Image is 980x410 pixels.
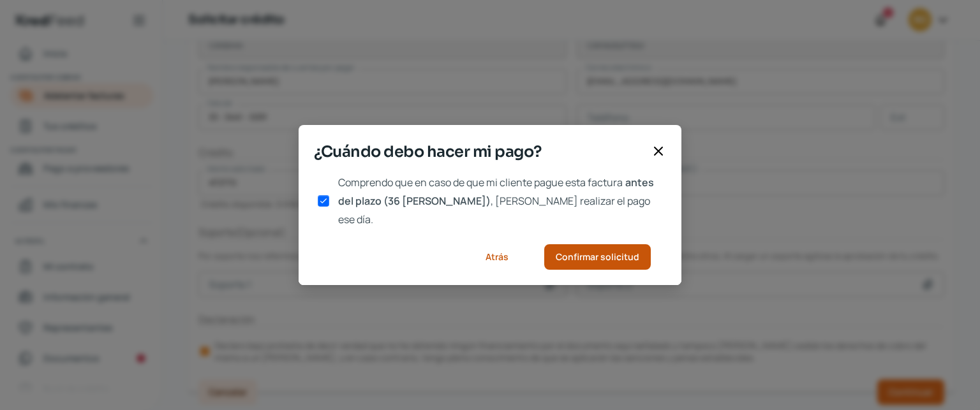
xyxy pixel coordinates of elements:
[556,253,639,261] span: Confirmar solicitud
[314,140,646,163] span: ¿Cuándo debo hacer mi pago?
[338,175,623,189] span: Comprendo que en caso de que mi cliente pague esta factura
[470,244,524,270] button: Atrás
[544,244,651,270] button: Confirmar solicitud
[486,253,509,261] span: Atrás
[338,194,650,226] span: , [PERSON_NAME] realizar el pago ese día.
